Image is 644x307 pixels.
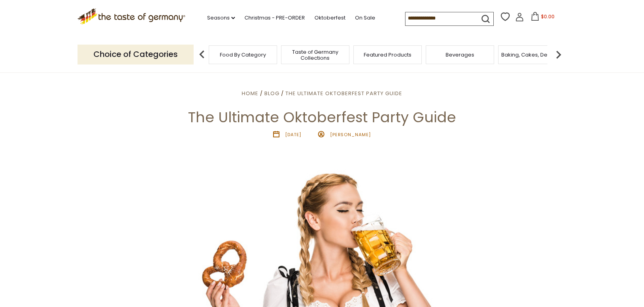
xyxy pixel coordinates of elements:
span: $0.00 [541,13,555,20]
button: $0.00 [526,12,559,24]
a: On Sale [355,14,375,22]
span: [PERSON_NAME] [330,131,371,138]
a: Beverages [446,52,474,58]
a: Baking, Cakes, Desserts [501,52,563,58]
a: Blog [264,90,279,97]
a: Christmas - PRE-ORDER [244,14,305,22]
a: Food By Category [220,52,266,58]
a: Featured Products [364,52,411,58]
a: Seasons [207,14,235,22]
p: Choice of Categories [78,45,194,64]
h1: The Ultimate Oktoberfest Party Guide [25,108,619,126]
img: previous arrow [194,47,210,63]
time: [DATE] [285,131,301,138]
img: next arrow [551,47,566,63]
a: Taste of Germany Collections [283,49,347,61]
a: The Ultimate Oktoberfest Party Guide [285,90,402,97]
a: Home [242,90,258,97]
a: Oktoberfest [314,14,345,22]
